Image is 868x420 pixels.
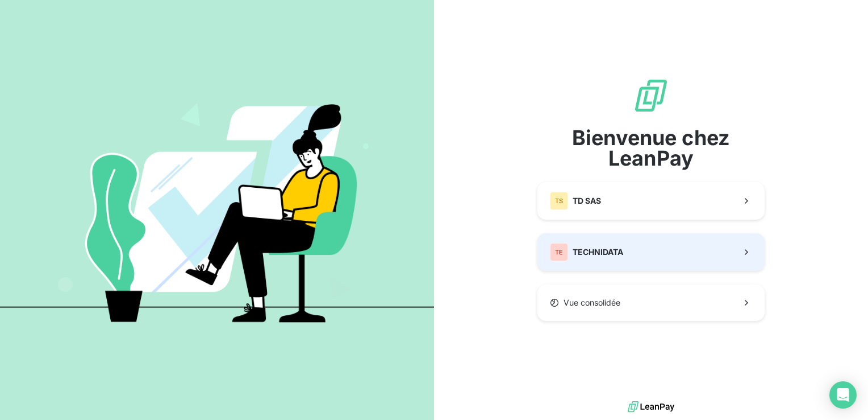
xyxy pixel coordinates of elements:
[550,243,568,261] div: TE
[537,127,765,168] span: Bienvenue chez LeanPay
[573,246,623,258] span: TECHNIDATA
[550,192,568,210] div: TS
[537,182,765,220] button: TSTD SAS
[628,398,674,415] img: logo
[537,285,765,321] button: Vue consolidée
[537,233,765,271] button: TETECHNIDATA
[564,297,620,308] span: Vue consolidée
[829,381,857,409] div: Open Intercom Messenger
[633,77,669,114] img: logo sigle
[573,195,601,207] span: TD SAS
